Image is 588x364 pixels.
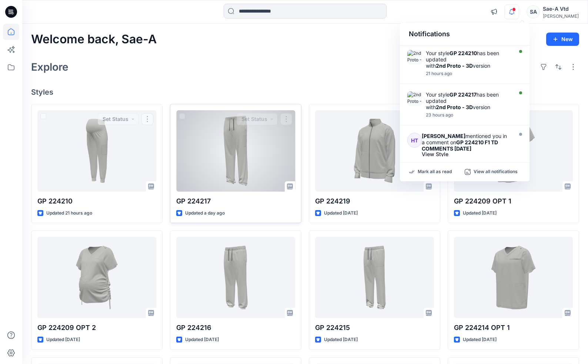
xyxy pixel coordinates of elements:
[418,169,452,175] p: Mark all as read
[185,209,225,217] p: Updated a day ago
[176,323,295,333] p: GP 224216
[37,196,156,206] p: GP 224210
[546,33,579,46] button: New
[436,63,473,69] strong: 2nd Proto - 3D
[185,336,219,344] p: Updated [DATE]
[400,23,529,45] div: Notifications
[31,88,579,97] h4: Styles
[46,209,92,217] p: Updated 21 hours ago
[37,237,156,318] a: GP 224209 OPT 2
[422,133,511,152] div: mentioned you in a comment on
[31,33,157,46] h2: Welcome back, Sae-A
[450,50,477,56] strong: GP 224210
[450,91,477,98] strong: GP 224217
[436,104,473,110] strong: 2nd Proto - 3D
[324,209,358,217] p: Updated [DATE]
[543,13,579,19] div: [PERSON_NAME]
[454,196,573,206] p: GP 224209 OPT 1
[315,196,434,206] p: GP 224219
[315,237,434,318] a: GP 224215
[454,323,573,333] p: GP 224214 OPT 1
[426,50,511,69] div: Your style has been updated with version
[426,112,511,118] div: Wednesday, August 27, 2025 00:05
[407,50,422,65] img: 2nd Proto - 3D
[426,91,511,110] div: Your style has been updated with version
[422,139,498,152] strong: GP 224210 F1 TD COMMENTS [DATE]
[543,4,579,13] div: Sae-A Vtd
[176,237,295,318] a: GP 224216
[37,110,156,192] a: GP 224210
[527,5,540,18] div: SA
[474,169,518,175] p: View all notifications
[454,237,573,318] a: GP 224214 OPT 1
[463,336,497,344] p: Updated [DATE]
[422,133,465,139] strong: [PERSON_NAME]
[37,323,156,333] p: GP 224209 OPT 2
[31,61,69,73] h2: Explore
[407,133,422,148] div: HT
[176,196,295,206] p: GP 224217
[324,336,358,344] p: Updated [DATE]
[46,336,80,344] p: Updated [DATE]
[315,323,434,333] p: GP 224215
[463,209,497,217] p: Updated [DATE]
[176,110,295,192] a: GP 224217
[422,152,511,157] div: View Style
[426,71,511,76] div: Wednesday, August 27, 2025 02:01
[407,91,422,106] img: 2nd Proto - 3D
[315,110,434,192] a: GP 224219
